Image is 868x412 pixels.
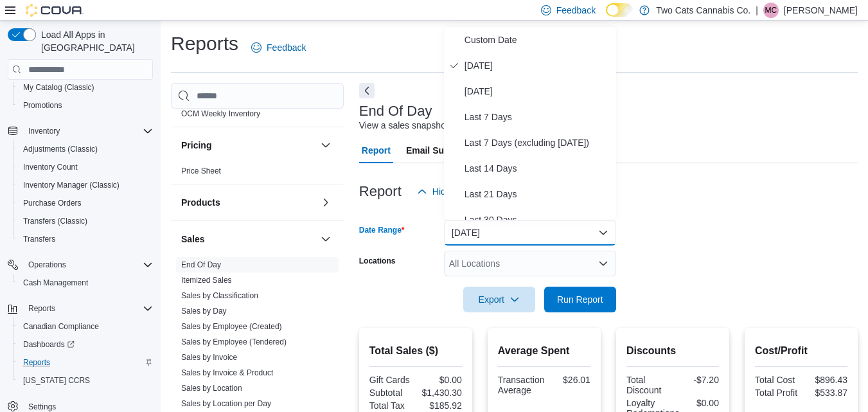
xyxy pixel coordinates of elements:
span: Promotions [18,98,153,113]
span: Inventory [23,123,153,139]
h2: Average Spent [498,343,590,359]
h2: Total Sales ($) [369,343,462,359]
button: Hide Parameters [412,179,505,204]
span: Inventory Manager (Classic) [23,180,120,190]
span: Canadian Compliance [23,321,99,332]
div: $185.92 [418,400,462,411]
a: Itemized Sales [181,276,232,285]
button: Pricing [181,139,315,152]
a: Promotions [18,98,67,113]
span: Washington CCRS [18,373,153,388]
span: Sales by Location [181,383,242,393]
button: Reports [3,300,158,318]
p: Two Cats Cannabis Co. [656,3,750,18]
span: Sales by Day [181,306,227,316]
button: Purchase Orders [13,194,158,212]
span: Export [471,287,527,312]
h2: Discounts [626,343,719,359]
div: $896.43 [804,375,847,385]
a: Sales by Employee (Created) [181,322,282,331]
p: | [756,3,758,18]
span: Purchase Orders [23,198,82,208]
button: Operations [3,256,158,274]
button: Reports [13,354,158,372]
span: Purchase Orders [18,195,153,211]
span: [DATE] [465,84,611,99]
div: OCM [171,106,344,127]
span: Run Report [557,293,603,306]
div: Select listbox [444,27,616,220]
span: Reports [23,357,50,368]
a: Sales by Employee (Tendered) [181,337,287,346]
span: Reports [28,303,55,314]
span: Dashboards [23,339,75,350]
span: Load All Apps in [GEOGRAPHIC_DATA] [36,28,153,54]
span: OCM Weekly Inventory [181,109,260,119]
div: Transaction Average [498,375,545,395]
div: Subtotal [369,388,413,398]
div: $0.00 [418,375,462,385]
a: Sales by Location [181,384,242,393]
span: Operations [23,257,153,273]
span: Cash Management [18,275,153,291]
span: Cash Management [23,278,88,288]
span: Last 7 Days [465,109,611,125]
span: Transfers (Classic) [18,213,153,229]
a: [US_STATE] CCRS [18,373,95,388]
div: -$7.20 [675,375,719,385]
a: Inventory Manager (Classic) [18,177,125,193]
a: Price Sheet [181,166,221,175]
span: Adjustments (Classic) [18,141,153,157]
span: Last 30 Days [465,212,611,228]
span: Last 14 Days [465,161,611,176]
span: End Of Day [181,260,221,270]
button: Inventory [23,123,65,139]
span: Inventory Manager (Classic) [18,177,153,193]
span: [US_STATE] CCRS [23,375,90,386]
span: Canadian Compliance [18,319,153,334]
button: Pricing [318,138,333,153]
button: Open list of options [598,258,608,269]
p: [PERSON_NAME] [784,3,858,18]
a: Adjustments (Classic) [18,141,103,157]
a: Purchase Orders [18,195,87,211]
span: Transfers [18,231,153,247]
div: $1,430.30 [418,388,462,398]
button: Canadian Compliance [13,318,158,336]
h3: Pricing [181,139,211,152]
a: Canadian Compliance [18,319,104,334]
a: Sales by Location per Day [181,399,271,408]
input: Dark Mode [606,3,633,17]
a: Sales by Invoice [181,353,237,362]
span: Reports [23,301,153,316]
a: Sales by Day [181,307,227,316]
span: Operations [28,260,66,270]
a: My Catalog (Classic) [18,80,100,95]
span: Transfers [23,234,55,244]
span: Sales by Employee (Created) [181,321,282,332]
h3: Sales [181,233,205,246]
button: Transfers (Classic) [13,212,158,230]
span: Last 7 Days (excluding [DATE]) [465,135,611,150]
h3: End Of Day [359,103,432,119]
span: Promotions [23,100,62,111]
span: Dashboards [18,337,153,352]
div: $26.01 [549,375,590,385]
button: Sales [181,233,315,246]
button: Inventory Manager (Classic) [13,176,158,194]
div: Total Profit [755,388,799,398]
span: Hide Parameters [432,185,500,198]
span: [DATE] [465,58,611,73]
a: Dashboards [18,337,80,352]
button: Next [359,83,375,98]
span: Custom Date [465,32,611,48]
button: Adjustments (Classic) [13,140,158,158]
button: Inventory Count [13,158,158,176]
button: Operations [23,257,71,273]
div: $0.00 [684,398,719,408]
a: Sales by Classification [181,291,258,300]
span: Inventory Count [18,159,153,175]
span: Feedback [267,41,306,54]
label: Date Range [359,225,405,235]
button: [US_STATE] CCRS [13,372,158,390]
